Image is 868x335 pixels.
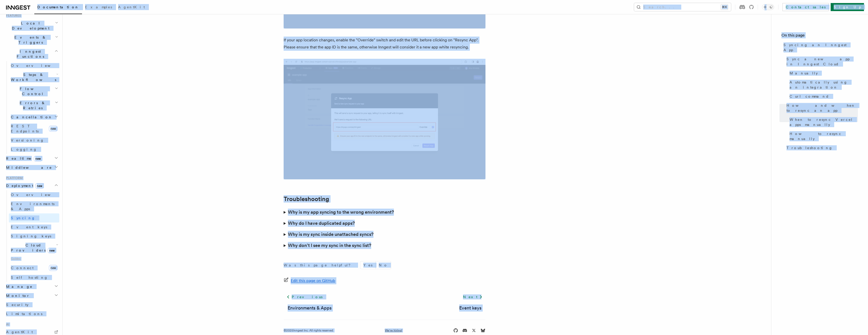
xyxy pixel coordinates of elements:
[721,5,728,10] kbd: ⌘K
[4,165,52,170] span: Middleware
[790,131,858,141] span: How to resync manually
[4,35,55,45] span: Events & Triggers
[284,59,485,179] img: Inngest Cloud screen with resync app modal displaying an edited URL
[781,32,858,40] h4: On this page
[284,240,485,251] summary: Why don’t I see my sync in the sync list?
[82,2,115,14] a: Examples
[284,263,354,268] p: Was this page helpful?
[783,42,858,52] span: Syncing an Inngest App
[4,33,59,47] button: Events & Triggers
[784,143,858,152] a: Troubleshooting
[4,49,55,59] span: Inngest Functions
[9,241,59,255] button: Cloud Providersnew
[9,70,59,84] button: Steps & Workflows
[11,266,34,270] span: Connect
[376,261,391,269] button: No
[4,190,59,282] div: Deploymentnew
[788,69,858,78] a: Manually
[11,138,44,142] span: Versioning
[288,209,394,216] h3: Why is my app syncing to the wrong environment?
[9,61,59,70] a: Overview
[11,234,51,238] span: Signing keys
[11,202,55,211] span: Environments & Apps
[788,78,858,92] a: Automatically using an integration
[9,243,56,253] span: Cloud Providers
[288,242,371,249] h3: Why don’t I see my sync in the sync list?
[11,225,47,229] span: Event keys
[9,213,59,222] a: Syncing
[4,183,44,188] span: Deployment
[9,100,55,110] span: Errors & Retries
[6,303,29,307] span: Security
[4,181,59,190] button: Deploymentnew
[762,4,774,10] button: Toggle dark mode
[9,115,52,120] span: Cancellation
[385,328,402,332] a: We're hiring!
[4,154,59,163] button: Realtimenew
[790,71,818,76] span: Manually
[11,216,35,220] span: Syncing
[4,156,42,161] span: Realtime
[284,37,485,51] p: If your app location changes, enable the "Override" switch and edit the URL before clicking on "R...
[9,84,59,98] button: Flow Control
[786,103,858,113] span: How and when to resync an app
[9,273,59,282] a: Self hosting
[288,220,355,227] h3: Why do I have duplicated apps?
[85,5,112,9] span: Examples
[9,222,59,232] a: Event keys
[284,218,485,229] summary: Why do I have duplicated apps?
[4,176,23,180] span: Platform
[284,292,325,301] a: Previous
[11,147,37,151] span: Logging
[9,98,59,113] button: Errors & Retries
[9,263,59,273] a: Connectnew
[49,265,57,271] span: new
[9,199,59,213] a: Environments & Apps
[4,163,59,172] button: Middleware
[9,72,56,82] span: Steps & Workflows
[4,291,59,300] button: Monitor
[37,5,79,9] span: Documentation
[35,183,44,189] span: new
[11,275,48,280] span: Self hosting
[9,86,55,96] span: Flow Control
[284,229,485,240] summary: Why is my sync inside unattached syncs?
[790,117,858,127] span: When to resync Vercel apps manually
[284,196,329,203] a: Troubleshooting
[11,193,63,197] span: Overview
[6,312,42,316] span: Limitations
[788,129,858,143] a: How to resync manually
[4,47,59,61] button: Inngest Functions
[782,3,829,11] a: Contact sales
[784,101,858,115] a: How and when to resync an app
[9,113,59,122] button: Cancellation
[9,136,59,145] a: Versioning
[11,124,39,133] span: REST Endpoints
[459,304,481,312] a: Event keys
[781,40,858,54] a: Syncing an Inngest App
[291,277,335,284] span: Edit this page on GitHub
[788,92,858,101] a: Curl command
[284,277,335,284] a: Edit this page on GitHub
[34,2,82,14] a: Documentation
[786,145,833,150] span: Troubleshooting
[4,293,30,298] span: Monitor
[288,304,332,312] a: Environments & Apps
[4,21,55,31] span: Local Development
[4,61,59,154] div: Inngest Functions
[4,14,21,18] span: Features
[4,300,59,309] a: Security
[4,309,59,318] a: Limitations
[49,126,57,132] span: new
[4,322,9,326] span: AI
[48,248,56,253] span: new
[4,19,59,33] button: Local Development
[9,122,59,136] a: REST Endpointsnew
[284,207,485,218] summary: Why is my app syncing to the wrong environment?
[786,57,858,67] span: Sync a new app in Inngest Cloud
[9,255,59,263] span: Guides
[118,5,145,9] span: AgentKit
[288,231,373,238] h3: Why is my sync inside unattached syncs?
[784,54,858,69] a: Sync a new app in Inngest Cloud
[34,156,42,161] span: new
